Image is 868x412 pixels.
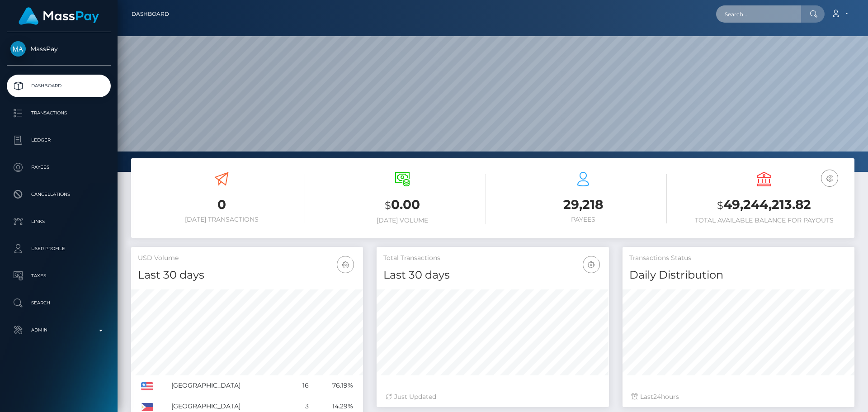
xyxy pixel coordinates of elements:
[7,102,111,124] a: Transactions
[138,216,305,223] h6: [DATE] Transactions
[629,254,848,263] h5: Transactions Status
[10,133,107,147] p: Ledger
[10,41,26,57] img: MassPay
[10,79,107,93] p: Dashboard
[7,45,111,53] span: MassPay
[385,199,391,212] small: $
[383,254,602,263] h5: Total Transactions
[632,392,845,402] div: Last hours
[10,296,107,310] p: Search
[132,5,169,24] a: Dashboard
[680,217,848,224] h6: Total Available Balance for Payouts
[292,375,312,396] td: 16
[10,323,107,337] p: Admin
[716,5,801,23] input: Search...
[141,382,153,390] img: US.png
[319,217,486,224] h6: [DATE] Volume
[7,156,111,179] a: Payees
[629,267,848,283] h4: Daily Distribution
[168,375,292,396] td: [GEOGRAPHIC_DATA]
[10,269,107,283] p: Taxes
[19,7,99,25] img: MassPay Logo
[500,216,667,223] h6: Payees
[312,375,356,396] td: 76.19%
[500,196,667,213] h3: 29,218
[680,196,848,214] h3: 49,244,213.82
[319,196,486,214] h3: 0.00
[138,267,356,283] h4: Last 30 days
[10,161,107,174] p: Payees
[7,265,111,287] a: Taxes
[10,188,107,201] p: Cancellations
[138,196,305,213] h3: 0
[10,106,107,120] p: Transactions
[141,403,153,411] img: PH.png
[138,254,356,263] h5: USD Volume
[7,292,111,314] a: Search
[7,210,111,233] a: Links
[653,393,661,401] span: 24
[717,199,723,212] small: $
[7,129,111,152] a: Ledger
[7,237,111,260] a: User Profile
[7,75,111,97] a: Dashboard
[386,392,599,402] div: Just Updated
[7,319,111,341] a: Admin
[7,183,111,206] a: Cancellations
[383,267,602,283] h4: Last 30 days
[10,242,107,256] p: User Profile
[10,215,107,228] p: Links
